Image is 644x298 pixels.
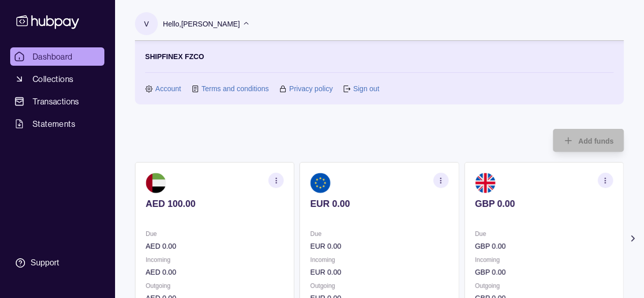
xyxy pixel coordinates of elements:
p: V [144,18,149,30]
p: Outgoing [310,280,448,291]
p: AED 0.00 [146,266,284,278]
p: Due [310,228,448,239]
p: Hello, [PERSON_NAME] [163,18,240,30]
a: Terms and conditions [202,83,269,94]
p: Due [146,228,284,239]
p: Outgoing [146,280,284,291]
div: Support [31,257,59,268]
button: Add funds [553,129,624,152]
a: Support [10,252,104,274]
a: Collections [10,70,104,88]
p: GBP 0.00 [475,266,613,278]
p: EUR 0.00 [310,240,448,252]
p: EUR 0.00 [310,266,448,278]
p: GBP 0.00 [475,198,613,209]
img: ae [146,173,166,193]
img: eu [310,173,330,193]
span: Dashboard [33,50,73,63]
p: GBP 0.00 [475,240,613,252]
span: Collections [33,73,73,85]
span: Transactions [33,95,79,107]
a: Dashboard [10,47,104,66]
p: Outgoing [475,280,613,291]
p: Due [475,228,613,239]
span: Statements [33,118,75,130]
a: Privacy policy [289,83,333,94]
a: Account [155,83,181,94]
p: Incoming [475,254,613,265]
a: Statements [10,115,104,133]
p: Incoming [146,254,284,265]
img: gb [475,173,495,193]
p: EUR 0.00 [310,198,448,209]
a: Transactions [10,92,104,111]
p: SHIPFINEX FZCO [145,51,204,62]
a: Sign out [353,83,379,94]
span: Add funds [578,137,613,145]
p: AED 0.00 [146,240,284,252]
p: Incoming [310,254,448,265]
p: AED 100.00 [146,198,284,209]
